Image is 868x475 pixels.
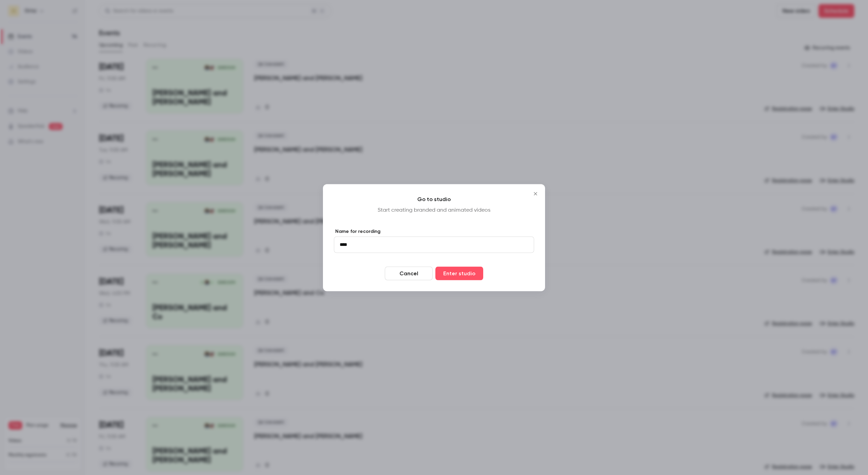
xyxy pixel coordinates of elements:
[385,266,433,280] button: Cancel
[435,266,483,280] button: Enter studio
[529,187,542,200] button: Close
[334,195,534,203] h4: Go to studio
[334,206,534,214] p: Start creating branded and animated videos
[334,228,534,235] label: Name for recording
